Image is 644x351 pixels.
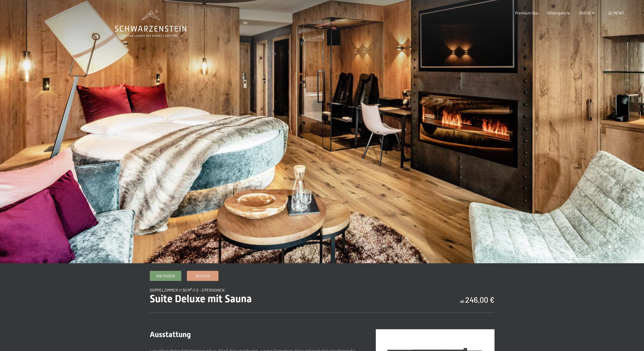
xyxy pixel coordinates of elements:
[579,10,595,15] a: BUCHEN
[460,299,464,303] span: ab
[195,273,210,279] span: Buchen
[156,273,175,279] span: Anfragen
[150,288,225,292] span: Doppelzimmer // 50 m² // 2 - 3 Personen
[187,271,218,281] a: Buchen
[150,271,181,281] a: Anfragen
[515,10,538,15] a: Premium Spa
[150,293,252,305] span: Suite Deluxe mit Sauna
[465,295,494,304] b: 246,00 €
[613,10,624,15] span: Menü
[150,330,191,339] span: Ausstattung
[547,10,570,15] a: Bildergalerie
